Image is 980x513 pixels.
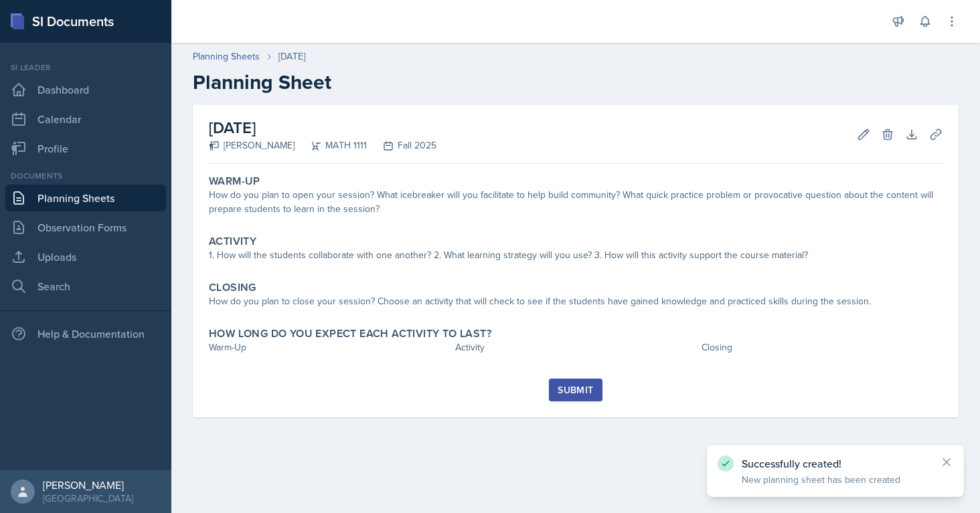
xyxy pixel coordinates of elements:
div: [GEOGRAPHIC_DATA] [43,492,133,505]
p: New planning sheet has been created [742,473,929,486]
div: MATH 1111 [295,138,367,152]
a: Planning Sheets [5,185,166,211]
div: [PERSON_NAME] [209,138,295,152]
div: Closing [702,340,943,354]
label: How long do you expect each activity to last? [209,327,491,340]
a: Calendar [5,106,166,132]
label: Activity [209,235,256,248]
h2: [DATE] [209,116,436,140]
a: Observation Forms [5,214,166,241]
div: How do you plan to open your session? What icebreaker will you facilitate to help build community... [209,188,943,216]
a: Planning Sheets [193,49,260,64]
a: Profile [5,135,166,162]
label: Warm-Up [209,175,260,188]
div: Documents [5,170,166,182]
div: Activity [455,340,696,354]
div: [DATE] [278,49,305,64]
label: Closing [209,281,256,294]
div: How do you plan to close your session? Choose an activity that will check to see if the students ... [209,294,943,308]
div: Submit [558,385,593,395]
div: Si leader [5,62,166,74]
a: Search [5,273,166,300]
div: Help & Documentation [5,320,166,347]
div: 1. How will the students collaborate with one another? 2. What learning strategy will you use? 3.... [209,248,943,262]
div: [PERSON_NAME] [43,478,133,492]
button: Submit [549,379,602,401]
h2: Planning Sheet [193,70,959,94]
div: Fall 2025 [367,138,436,152]
div: Warm-Up [209,340,450,354]
a: Uploads [5,243,166,270]
a: Dashboard [5,76,166,103]
p: Successfully created! [742,457,929,470]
